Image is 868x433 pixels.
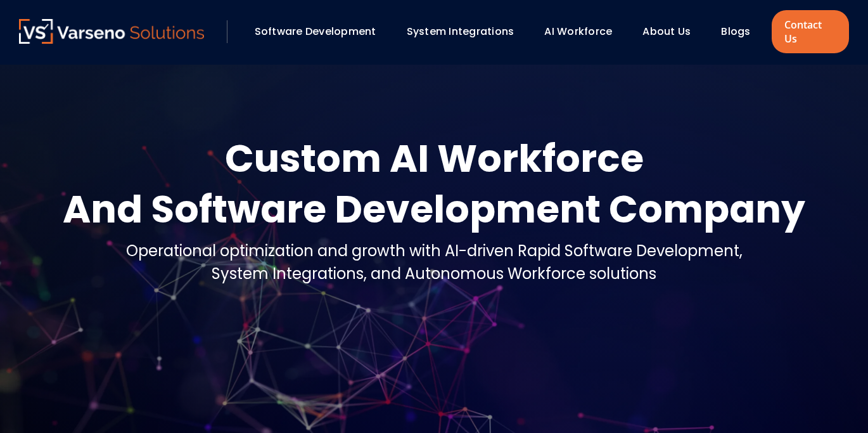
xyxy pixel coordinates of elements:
[255,24,376,39] a: Software Development
[19,19,204,44] a: Varseno Solutions – Product Engineering & IT Services
[19,19,204,44] img: Varseno Solutions – Product Engineering & IT Services
[63,133,805,184] div: Custom AI Workforce
[538,21,630,42] div: AI Workforce
[772,10,849,53] a: Contact Us
[248,21,394,42] div: Software Development
[126,240,743,262] div: Operational optimization and growth with AI-driven Rapid Software Development,
[63,184,805,235] div: And Software Development Company
[407,24,514,39] a: System Integrations
[715,21,768,42] div: Blogs
[126,262,743,285] div: System Integrations, and Autonomous Workforce solutions
[636,21,708,42] div: About Us
[544,24,612,39] a: AI Workforce
[642,24,691,39] a: About Us
[400,21,532,42] div: System Integrations
[721,24,750,39] a: Blogs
